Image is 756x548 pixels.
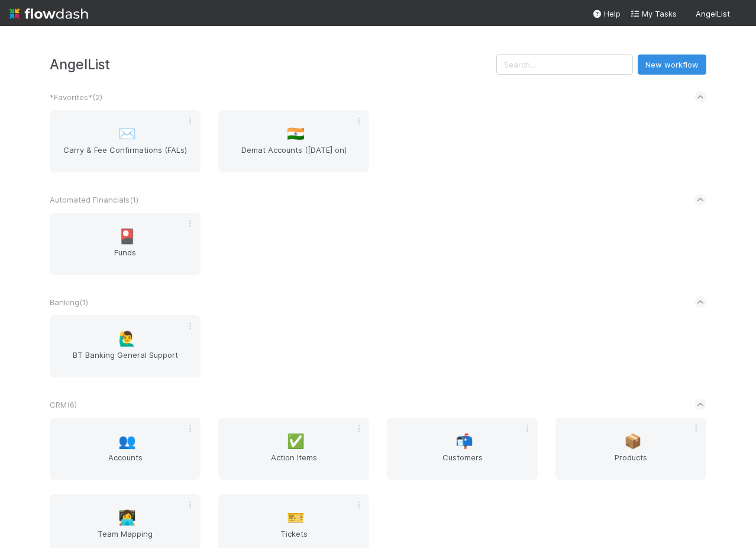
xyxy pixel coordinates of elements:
a: ✉️Carry & Fee Confirmations (FALs) [50,110,201,172]
span: ✅ [287,434,305,449]
span: 🎫 [287,510,305,525]
span: 👩‍💻 [118,510,136,525]
h3: AngelList [50,56,496,72]
span: Customers [392,451,533,475]
span: 👥 [118,434,136,449]
a: 📬Customers [387,418,538,480]
a: 🙋‍♂️BT Banking General Support [50,315,201,377]
span: Carry & Fee Confirmations (FALs) [54,144,196,168]
span: Banking ( 1 ) [50,297,88,307]
a: 📦Products [555,418,706,480]
span: 🇮🇳 [287,126,305,142]
span: Funds [54,246,196,270]
span: CRM ( 6 ) [50,400,77,409]
img: logo-inverted-e16ddd16eac7371096b0.svg [9,4,88,24]
a: 🎴Funds [50,213,201,275]
span: 🎴 [118,229,136,244]
span: Action Items [223,451,364,475]
span: 📬 [455,434,473,449]
span: 📦 [624,434,642,449]
span: Accounts [54,451,196,475]
span: AngelList [696,9,730,18]
span: BT Banking General Support [54,349,196,373]
input: Search... [496,55,633,75]
a: 🇮🇳Demat Accounts ([DATE] on) [218,110,369,172]
a: My Tasks [630,8,677,20]
span: Products [560,451,702,475]
span: My Tasks [630,9,677,18]
button: New workflow [638,55,706,75]
span: *Favorites* ( 2 ) [50,92,102,102]
div: Help [592,8,621,20]
span: 🙋‍♂️ [118,331,136,347]
a: ✅Action Items [218,418,369,480]
img: avatar_18c010e4-930e-4480-823a-7726a265e9dd.png [735,8,747,20]
span: ✉️ [118,126,136,142]
span: Automated Financials ( 1 ) [50,195,138,204]
a: 👥Accounts [50,418,201,480]
span: Demat Accounts ([DATE] on) [223,144,364,168]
